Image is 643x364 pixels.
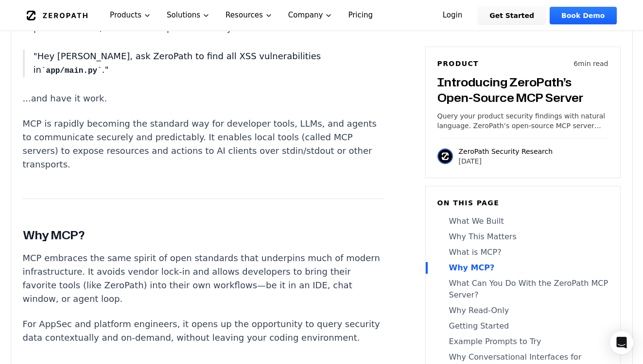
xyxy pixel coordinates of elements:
[478,7,546,24] a: Get Started
[23,226,384,244] h3: Why MCP?
[459,147,553,156] p: ZeroPath Security Research
[437,262,608,274] a: Why MCP?
[437,215,608,227] a: What We Built
[437,278,608,301] a: What Can You Do With the ZeroPath MCP Server?
[437,336,608,347] a: Example Prompts to Try
[437,320,608,332] a: Getting Started
[437,59,479,68] h6: Product
[459,156,553,166] p: [DATE]
[23,251,384,306] p: MCP embraces the same spirit of open standards that underpins much of modern infrastructure. It a...
[610,331,633,354] div: Open Intercom Messenger
[437,74,608,105] h3: Introducing ZeroPath’s Open-Source MCP Server
[23,117,384,171] p: MCP is rapidly becoming the standard way for developer tools, LLMs, and agents to communicate sec...
[550,7,616,24] a: Book Demo
[437,305,608,316] a: Why Read-Only
[437,198,608,208] h6: On this page
[437,231,608,243] a: Why This Matters
[34,50,384,77] p: "Hey [PERSON_NAME], ask ZeroPath to find all XSS vulnerabilities in ."
[41,66,102,75] code: app/main.py
[431,7,474,24] a: Login
[437,149,453,164] img: ZeroPath Security Research
[23,317,384,345] p: For AppSec and platform engineers, it opens up the opportunity to query security data contextuall...
[437,247,608,258] a: What is MCP?
[573,59,608,68] p: 6 min read
[437,111,608,131] p: Query your product security findings with natural language. ZeroPath’s open-source MCP server int...
[23,92,384,105] p: ...and have it work.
